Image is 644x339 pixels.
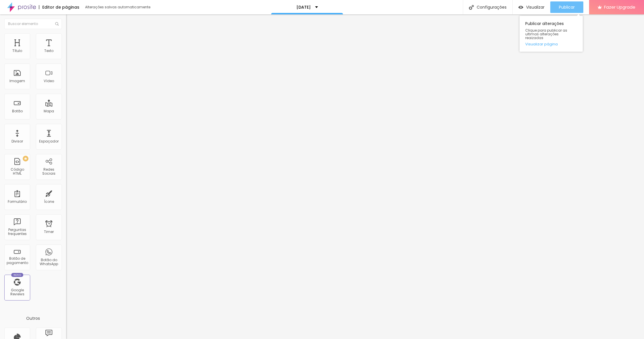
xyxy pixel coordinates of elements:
[8,200,27,204] div: Formulário
[6,257,28,265] div: Botão de pagamento
[85,5,151,9] div: Alterações salvas automaticamente
[525,42,577,46] a: Visualizar página
[12,109,23,113] div: Botão
[513,1,550,13] button: Visualizar
[44,49,53,53] div: Texto
[526,5,545,9] span: Visualizar
[39,5,79,9] div: Editor de páginas
[469,5,474,10] img: Icone
[11,273,24,277] div: Novo
[296,5,311,9] p: [DATE]
[44,200,54,204] div: Ícone
[550,1,583,13] button: Publicar
[6,288,28,296] div: Google Reviews
[6,167,28,176] div: Código HTML
[55,22,59,26] img: Icone
[39,139,59,143] div: Espaçador
[37,258,60,266] div: Botão do WhatsApp
[520,16,583,52] div: Publicar alterações
[66,14,644,339] iframe: Editor
[11,139,23,143] div: Divisor
[44,109,54,113] div: Mapa
[6,228,28,236] div: Perguntas frequentes
[44,230,54,234] div: Timer
[604,5,635,9] span: Fazer Upgrade
[518,5,523,10] img: view-1.svg
[4,19,62,29] input: Buscar elemento
[44,79,54,83] div: Vídeo
[9,79,25,83] div: Imagem
[12,49,22,53] div: Título
[37,167,60,176] div: Redes Sociais
[559,5,575,9] span: Publicar
[525,28,577,40] span: Clique para publicar as ultimas alterações reaizadas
